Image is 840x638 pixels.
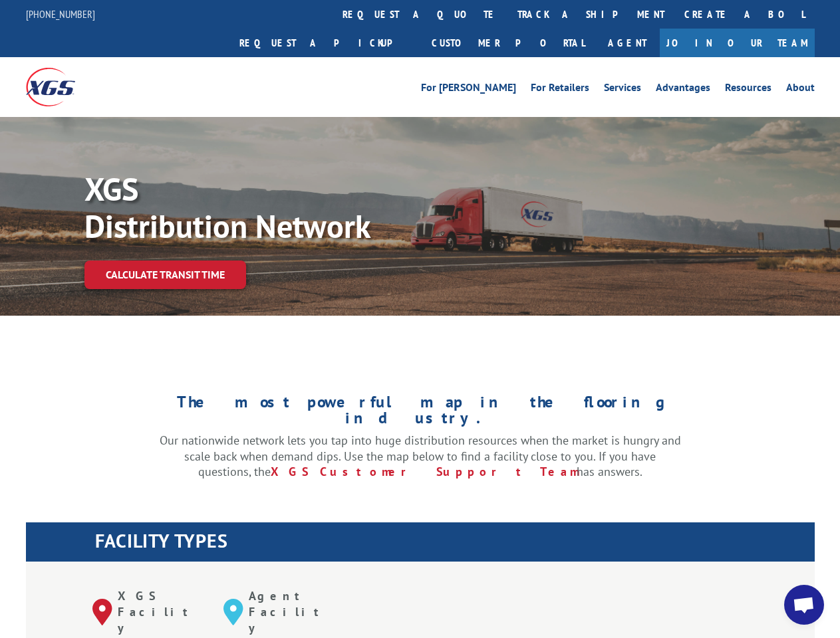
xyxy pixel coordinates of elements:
[160,433,681,480] p: Our nationwide network lets you tap into huge distribution resources when the market is hungry an...
[118,588,204,635] p: XGS Facility
[595,29,660,57] a: Agent
[786,82,815,97] a: About
[660,29,815,57] a: Join Our Team
[271,464,577,479] a: XGS Customer Support Team
[84,261,246,289] a: Calculate transit time
[604,82,641,97] a: Services
[229,29,422,57] a: Request a pickup
[95,532,815,557] h1: FACILITY TYPES
[160,394,681,433] h1: The most powerful map in the flooring industry.
[421,82,516,97] a: For [PERSON_NAME]
[26,7,95,21] a: [PHONE_NUMBER]
[784,585,824,625] a: Open chat
[422,29,595,57] a: Customer Portal
[656,82,710,97] a: Advantages
[249,588,335,635] p: Agent Facility
[84,170,484,245] p: XGS Distribution Network
[725,82,771,97] a: Resources
[531,82,589,97] a: For Retailers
